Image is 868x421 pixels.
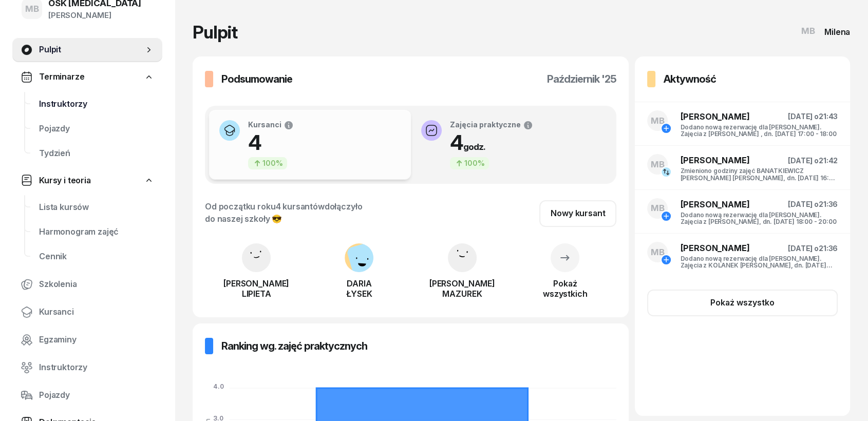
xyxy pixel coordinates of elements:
[31,117,162,141] a: Pojazdy
[819,156,838,165] span: 21:42
[48,9,141,22] div: [PERSON_NAME]
[12,37,162,62] a: Pulpit
[514,278,616,299] div: Pokaż wszystkich
[39,389,154,402] span: Pojazdy
[308,278,410,299] div: DARIA ŁYSEK
[39,122,154,136] span: Pojazdy
[12,65,162,89] a: Terminarze
[819,112,838,121] span: 21:43
[664,71,715,87] h3: Aktywność
[39,201,154,214] span: Lista kursów
[39,43,144,56] span: Pulpit
[248,157,287,169] div: 100%
[680,255,838,269] div: Dodano nową rezerwację dla [PERSON_NAME]. Zajęcia z KOLANEK [PERSON_NAME], dn. [DATE] 16:00 - 18:00
[539,200,616,227] a: Nowy kursant
[31,141,162,166] a: Tydzień
[547,71,616,87] h3: październik '25
[680,243,749,253] span: [PERSON_NAME]
[463,142,485,152] small: godz.
[31,195,162,220] a: Lista kursów
[411,110,613,180] button: Zajęcia praktyczne4godz.100%
[31,92,162,117] a: Instruktorzy
[39,225,154,239] span: Harmonogram zajęć
[39,98,154,111] span: Instruktorzy
[12,383,162,408] a: Pojazdy
[788,200,819,208] span: [DATE] o
[651,117,665,125] span: MB
[39,147,154,160] span: Tydzień
[205,200,362,225] div: Od początku roku dołączyło do naszej szkoły 😎
[205,264,308,299] a: [PERSON_NAME]LIPIETA
[680,199,749,209] span: [PERSON_NAME]
[514,256,616,299] a: Pokażwszystkich
[651,248,665,257] span: MB
[39,174,91,187] span: Kursy i teoria
[824,28,850,36] div: Milena
[788,112,819,121] span: [DATE] o
[411,264,514,299] a: [PERSON_NAME]MAZUREK
[275,201,324,212] span: 4 kursantów
[39,333,154,347] span: Egzaminy
[205,278,308,299] div: [PERSON_NAME] LIPIETA
[551,207,605,220] div: Nowy kursant
[221,338,367,354] h3: Ranking wg. zajęć praktycznych
[209,110,411,180] button: Kursanci4100%
[248,120,294,130] div: Kursanci
[680,124,838,137] div: Dodano nową rezerwację dla [PERSON_NAME]. Zajęcia z [PERSON_NAME] , dn. [DATE] 17:00 - 18:00
[221,71,292,87] h3: Podsumowanie
[710,296,775,310] div: Pokaż wszystko
[31,220,162,244] a: Harmonogram zajęć
[411,278,514,299] div: [PERSON_NAME] MAZUREK
[680,111,749,122] span: [PERSON_NAME]
[680,212,838,225] div: Dodano nową rezerwację dla [PERSON_NAME]. Zajęcia z [PERSON_NAME], dn. [DATE] 18:00 - 20:00
[213,382,224,390] tspan: 4.0
[680,167,838,181] div: Zmieniono godziny zajęć BANATKIEWICZ [PERSON_NAME] [PERSON_NAME], dn. [DATE] 16:00 - 18:00 na 16:...
[31,244,162,269] a: Cennik
[12,272,162,297] a: Szkolenia
[819,200,838,208] span: 21:36
[651,160,665,169] span: MB
[635,56,850,416] a: AktywnośćMB[PERSON_NAME][DATE] o21:43Dodano nową rezerwację dla [PERSON_NAME]. Zajęcia z [PERSON_...
[788,156,819,165] span: [DATE] o
[788,244,819,253] span: [DATE] o
[308,264,410,299] a: DARIAŁYSEK
[193,24,237,41] h1: Pulpit
[651,204,665,213] span: MB
[25,5,39,13] span: MB
[450,130,533,155] h1: 4
[12,169,162,193] a: Kursy i teoria
[39,70,84,84] span: Terminarze
[12,355,162,380] a: Instruktorzy
[39,278,154,291] span: Szkolenia
[12,328,162,352] a: Egzaminy
[450,157,489,169] div: 100%
[647,290,838,316] button: Pokaż wszystko
[819,244,838,253] span: 21:36
[39,250,154,263] span: Cennik
[39,361,154,374] span: Instruktorzy
[12,300,162,324] a: Kursanci
[450,120,533,130] div: Zajęcia praktyczne
[248,130,294,155] h1: 4
[801,27,815,35] span: MB
[680,155,749,165] span: [PERSON_NAME]
[39,305,154,319] span: Kursanci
